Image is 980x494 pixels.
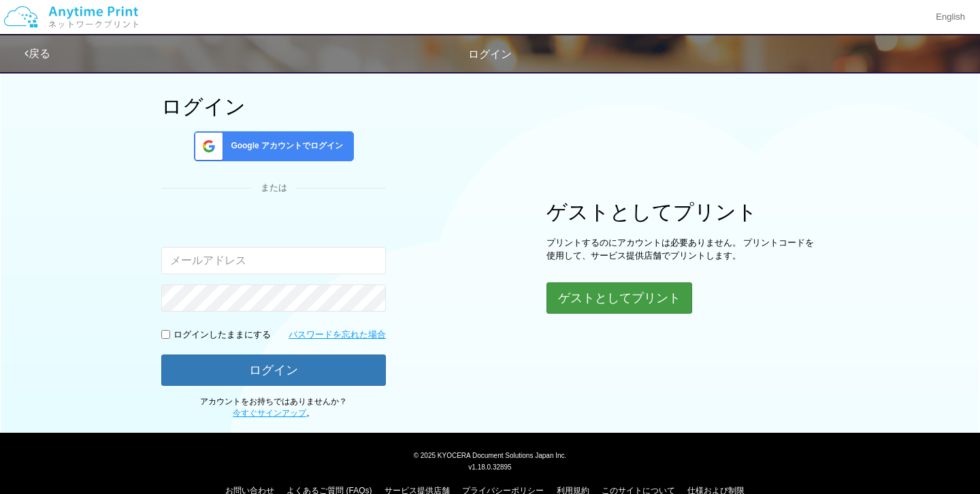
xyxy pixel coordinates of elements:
[161,396,386,419] p: アカウントをお持ちではありませんか？
[161,95,386,118] h1: ログイン
[468,48,512,60] span: ログイン
[468,463,511,471] span: v1.18.0.32895
[414,450,567,459] span: © 2025 KYOCERA Document Solutions Japan Inc.
[233,408,306,418] a: 今すぐサインアップ
[161,182,386,195] div: または
[233,408,314,418] span: 。
[225,140,343,152] span: Google アカウントでログイン
[546,201,819,223] h1: ゲストとしてプリント
[24,48,50,59] a: 戻る
[289,329,386,342] a: パスワードを忘れた場合
[546,237,819,262] p: プリントするのにアカウントは必要ありません。 プリントコードを使用して、サービス提供店舗でプリントします。
[161,247,386,274] input: メールアドレス
[546,282,692,314] button: ゲストとしてプリント
[174,329,271,342] p: ログインしたままにする
[161,355,386,386] button: ログイン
